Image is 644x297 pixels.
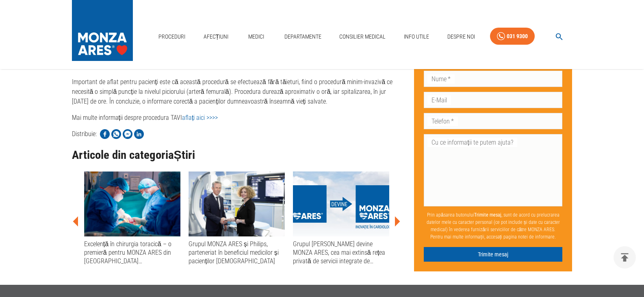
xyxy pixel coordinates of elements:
[293,240,389,266] div: Grupul [PERSON_NAME] devine MONZA ARES, cea mai extinsă rețea privată de servicii integrate de ca...
[72,149,401,162] h3: Articole din categoria Știri
[490,28,535,45] a: 031 9300
[123,129,132,139] img: Share on Facebook Messenger
[243,28,269,45] a: Medici
[614,246,636,269] button: delete
[336,28,389,45] a: Consilier Medical
[444,28,478,45] a: Despre Noi
[72,129,97,139] p: Distribuie:
[84,240,180,266] div: Excelență în chirurgia toracică – o premieră pentru MONZA ARES din [GEOGRAPHIC_DATA] [GEOGRAPHIC_...
[111,129,121,139] img: Share on WhatsApp
[401,28,432,45] a: Info Utile
[424,247,562,262] button: Trimite mesaj
[293,171,389,236] img: Grupul ARES devine MONZA ARES, cea mai extinsă rețea privată de servicii integrate de cardiologie...
[100,129,110,139] img: Share on Facebook
[507,31,528,41] div: 031 9300
[155,28,189,45] a: Proceduri
[200,28,232,45] a: Afecțiuni
[281,28,325,45] a: Departamente
[189,171,285,236] img: Grupul MONZA ARES și Philips, parteneriat în beneficiul medicilor și pacienților români
[293,171,389,266] a: Grupul [PERSON_NAME] devine MONZA ARES, cea mai extinsă rețea privată de servicii integrate de ca...
[424,208,562,244] p: Prin apăsarea butonului , sunt de acord cu prelucrarea datelor mele cu caracter personal (ce pot ...
[189,240,285,266] div: Grupul MONZA ARES și Philips, parteneriat în beneficiul medicilor și pacienților [DEMOGRAPHIC_DATA]
[84,171,180,236] img: Excelență în chirurgia toracică – o premieră pentru MONZA ARES din Spitalul Monza București
[84,171,180,266] a: Excelență în chirurgia toracică – o premieră pentru MONZA ARES din [GEOGRAPHIC_DATA] [GEOGRAPHIC_...
[189,171,285,266] a: Grupul MONZA ARES și Philips, parteneriat în beneficiul medicilor și pacienților [DEMOGRAPHIC_DATA]
[474,212,501,218] b: Trimite mesaj
[72,113,401,123] p: Mai multe informații despre procedura TAVI
[182,114,218,121] a: aflați aici >>>>
[72,77,401,106] p: Important de aflat pentru pacienți este că această procedură se efectuează fără tăieturi, fiind o...
[134,129,144,139] img: Share on LinkedIn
